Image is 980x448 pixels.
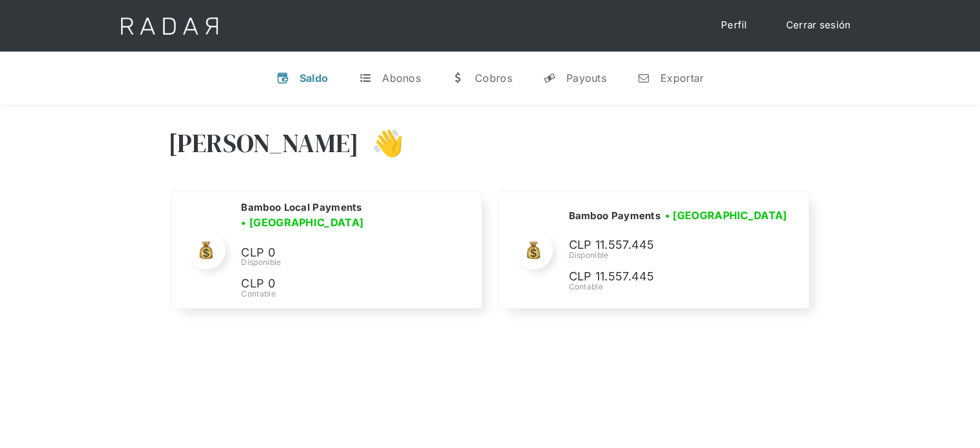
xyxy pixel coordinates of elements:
div: t [359,72,372,84]
div: Cobros [475,72,512,84]
div: Contable [241,288,465,300]
div: y [543,72,556,84]
div: Contable [568,281,791,293]
p: CLP 0 [241,244,434,262]
p: CLP 0 [241,275,434,293]
h3: 👋 [359,127,404,159]
a: Cerrar sesión [773,13,864,38]
div: Disponible [241,257,465,268]
div: n [637,72,650,84]
div: v [276,72,289,84]
h2: Bamboo Payments [568,209,660,222]
div: Abonos [382,72,421,84]
div: Saldo [300,72,329,84]
p: CLP 11.557.445 [568,236,762,255]
h3: [PERSON_NAME] [168,127,360,159]
p: CLP 11.557.445 [568,268,762,286]
div: Payouts [566,72,606,84]
div: Exportar [660,72,704,84]
h3: • [GEOGRAPHIC_DATA] [665,208,787,223]
h3: • [GEOGRAPHIC_DATA] [241,215,363,230]
div: w [452,72,465,84]
div: Disponible [568,249,791,261]
a: Perfil [708,13,760,38]
h2: Bamboo Local Payments [241,201,361,214]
